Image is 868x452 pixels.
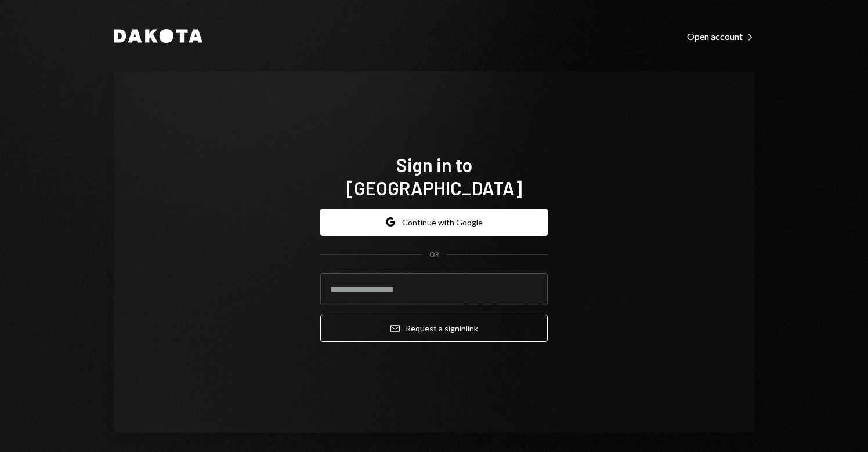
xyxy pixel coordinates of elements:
h1: Sign in to [GEOGRAPHIC_DATA] [320,153,548,199]
button: Continue with Google [320,209,548,236]
button: Request a signinlink [320,315,548,342]
div: OR [429,250,439,260]
div: Open account [687,31,754,42]
a: Open account [687,30,754,42]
